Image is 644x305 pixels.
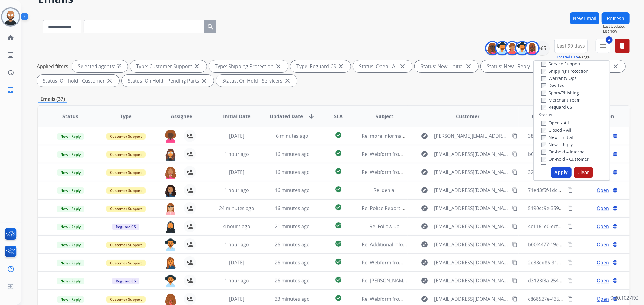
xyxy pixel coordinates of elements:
div: Status: On Hold - Servicers [216,75,297,87]
label: Spam/Phishing [541,90,579,96]
span: Type [120,113,131,120]
span: 2e38ed86-31de-49dc-8f5e-359db92fbbfc [528,259,619,266]
mat-icon: check_circle [335,222,342,229]
input: Spam/Phishing [541,91,546,96]
mat-icon: explore [421,187,428,194]
mat-icon: language [612,296,618,302]
img: agent-avatar [165,238,177,251]
div: Status: On Hold - Pending Parts [122,75,214,87]
span: Last Updated: [603,24,630,29]
img: agent-avatar [165,130,177,143]
span: New - Reply [57,206,84,212]
span: 388d55af-31c1-426d-8aaf-06a4cd568e86 [528,133,619,139]
mat-icon: content_copy [512,296,517,302]
mat-icon: person_add [186,205,194,212]
label: Dev Test [541,83,566,88]
mat-icon: content_copy [512,278,517,283]
mat-icon: person_add [186,150,194,158]
span: 1 hour ago [224,187,249,193]
span: Open [597,259,609,266]
mat-icon: language [612,224,618,229]
span: Updated Date [270,113,303,120]
span: Range [556,55,590,60]
span: 1 hour ago [224,277,249,284]
span: 16 minutes ago [275,169,310,175]
mat-icon: check_circle [335,258,342,265]
div: Status: On-hold - Customer [37,75,119,87]
span: [EMAIL_ADDRESS][DOMAIN_NAME] [434,187,508,194]
span: Re: [PERSON_NAME] U6600013 - PWR Recliner/ADJ Headrest [362,277,498,284]
mat-icon: language [612,187,618,193]
span: Customer [456,113,479,120]
span: Re: Additional Information Needed [362,241,441,248]
input: Shipping Protection [541,69,546,74]
label: On Hold - Pending Parts [541,163,597,169]
span: [EMAIL_ADDRESS][DOMAIN_NAME] [434,150,508,158]
span: Customer Support [106,206,146,212]
span: Re: Webform from [EMAIL_ADDRESS][DOMAIN_NAME] on [DATE] [362,151,507,157]
img: agent-avatar [165,256,177,269]
span: New - Reply [57,151,84,158]
span: 26 minutes ago [275,259,310,266]
span: Re: Webform from [EMAIL_ADDRESS][DOMAIN_NAME] on [DATE] [362,169,507,175]
mat-icon: inbox [7,86,14,94]
mat-icon: arrow_downward [308,113,315,120]
img: agent-avatar [165,148,177,161]
span: 16 minutes ago [275,151,310,157]
span: [DATE] [229,133,244,139]
span: 16 minutes ago [275,205,310,212]
mat-icon: language [612,133,618,139]
span: b03d314d-ce23-4944-9aa4-08ad350470f5 [528,151,621,157]
div: Selected agents: 65 [72,60,128,72]
span: Customer Support [106,151,146,158]
span: Re: denial [373,187,396,193]
input: New - Initial [541,135,546,140]
input: Open - All [541,121,546,126]
mat-icon: check_circle [335,131,342,139]
span: New - Reply [57,260,84,266]
mat-icon: close [531,63,538,70]
span: Conversation ID [532,113,570,120]
button: Clear [574,167,593,178]
span: New - Reply [57,133,84,140]
mat-icon: search [207,23,214,30]
span: d3123f3a-2543-436b-8786-860d612ffd62 [528,277,619,284]
span: [EMAIL_ADDRESS][DOMAIN_NAME] [434,295,508,303]
button: Refresh [602,12,630,24]
span: Customer Support [106,260,146,266]
mat-icon: close [200,77,208,84]
mat-icon: explore [421,259,428,266]
label: Shipping Protection [541,68,588,74]
span: c868527e-4353-451d-a955-1d2deb772a4a [528,296,622,302]
span: 32c3ed67-ef34-49b8-b15d-889213c3d692 [528,169,621,175]
span: Open [597,241,609,248]
mat-icon: content_copy [567,278,573,283]
mat-icon: person_add [186,295,194,303]
span: Open [597,277,609,284]
span: Reguard CS [112,278,139,284]
input: Dev Test [541,83,546,88]
div: +65 [535,41,549,55]
mat-icon: list_alt [7,52,14,59]
span: [EMAIL_ADDRESS][DOMAIN_NAME] [434,277,508,284]
mat-icon: language [612,151,618,157]
label: Merchant Team [541,97,581,103]
span: 4 hours ago [223,223,250,230]
mat-icon: person_add [186,223,194,230]
mat-icon: content_copy [512,151,517,157]
label: Reguard CS [541,104,572,110]
span: Reguard CS [112,224,139,230]
span: 4 [606,36,613,44]
span: SLA [334,113,343,120]
button: Last 90 days [554,39,588,53]
span: Re: more information needed. [362,133,431,139]
mat-icon: close [193,63,200,70]
span: Re: Webform from [EMAIL_ADDRESS][DOMAIN_NAME] on [DATE] [362,296,507,302]
input: Warranty Ops [541,76,546,81]
span: [DATE] [229,259,244,266]
button: New Email [570,12,599,24]
span: 21 minutes ago [275,223,310,230]
mat-icon: content_copy [567,260,573,265]
mat-icon: home [7,34,14,41]
p: 0.20.1027RC [610,294,638,301]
